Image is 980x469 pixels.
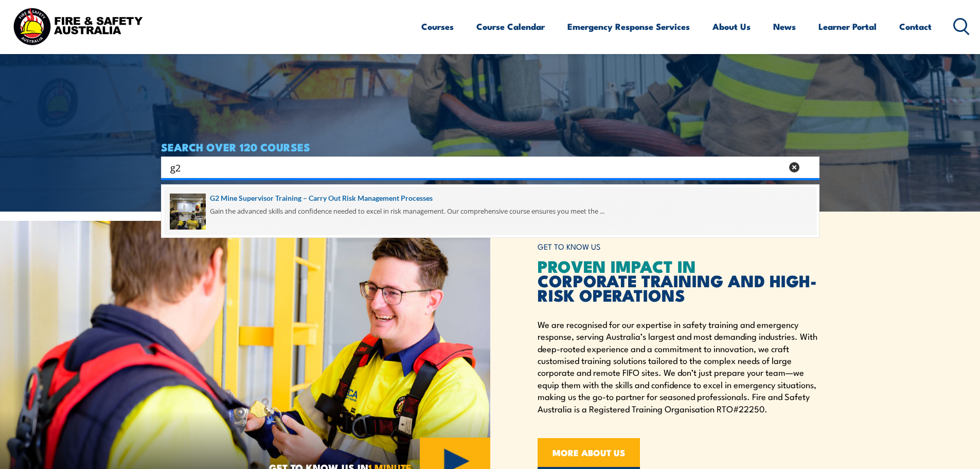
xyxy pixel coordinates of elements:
[170,193,811,204] a: G2 Mine Supervisor Training – Carry Out Risk Management Processes
[538,237,819,256] h6: GET TO KNOW US
[538,438,640,469] a: MORE ABOUT US
[476,13,545,40] a: Course Calendar
[538,318,819,414] p: We are recognised for our expertise in safety training and emergency response, serving Australia’...
[567,13,690,40] a: Emergency Response Services
[773,13,796,40] a: News
[538,258,819,302] h2: CORPORATE TRAINING AND HIGH-RISK OPERATIONS
[801,160,816,175] button: Search magnifier button
[538,253,696,279] span: PROVEN IMPACT IN
[899,13,932,40] a: Contact
[818,13,877,40] a: Learner Portal
[170,160,782,175] input: Search input
[161,141,819,152] h4: SEARCH OVER 120 COURSES
[172,160,785,175] form: Search form
[712,13,751,40] a: About Us
[421,13,454,40] a: Courses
